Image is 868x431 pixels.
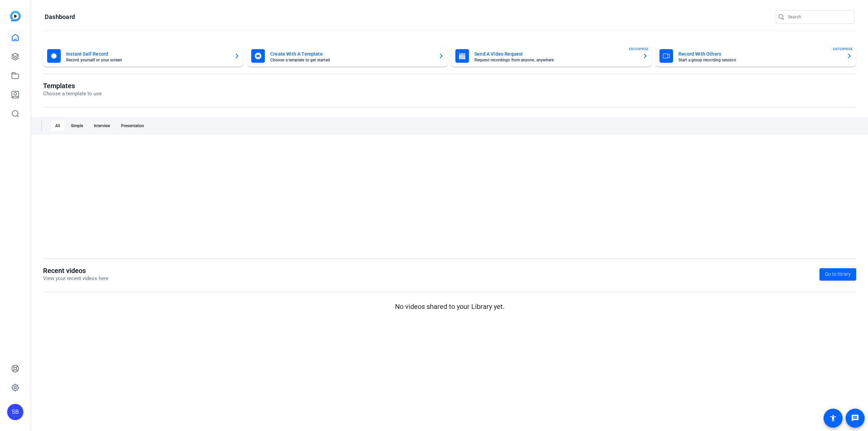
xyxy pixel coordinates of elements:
div: SB [7,404,23,420]
div: All [51,120,64,131]
mat-card-title: Instant Self Record [66,50,229,58]
mat-card-title: Create With A Template [270,50,433,58]
div: Interview [90,120,114,131]
p: No videos shared to your Library yet. [43,301,856,312]
mat-card-subtitle: Choose a template to get started [270,58,433,62]
mat-card-subtitle: Record yourself or your screen [66,58,229,62]
button: Create With A TemplateChoose a template to get started [247,45,448,67]
span: ENTERPRISE [629,46,649,52]
button: Send A Video RequestRequest recordings from anyone, anywhereENTERPRISE [451,45,652,67]
span: ENTERPRISE [833,46,853,52]
h1: Dashboard [45,13,75,21]
h1: Templates [43,82,102,90]
a: Go to library [820,268,856,280]
mat-card-subtitle: Request recordings from anyone, anywhere [474,58,637,62]
button: Instant Self RecordRecord yourself or your screen [43,45,244,67]
img: blue-gradient.svg [10,11,21,21]
mat-card-title: Record With Others [678,50,841,58]
p: View your recent videos here [43,275,108,282]
input: Search [788,13,849,21]
mat-card-title: Send A Video Request [474,50,637,58]
mat-icon: message [851,414,859,422]
div: Simple [67,120,87,131]
span: Go to library [825,271,851,278]
button: Record With OthersStart a group recording sessionENTERPRISE [655,45,856,67]
mat-icon: accessibility [829,414,837,422]
h1: Recent videos [43,267,108,275]
p: Choose a template to use [43,90,102,98]
mat-card-subtitle: Start a group recording session [678,58,841,62]
div: Presentation [117,120,148,131]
